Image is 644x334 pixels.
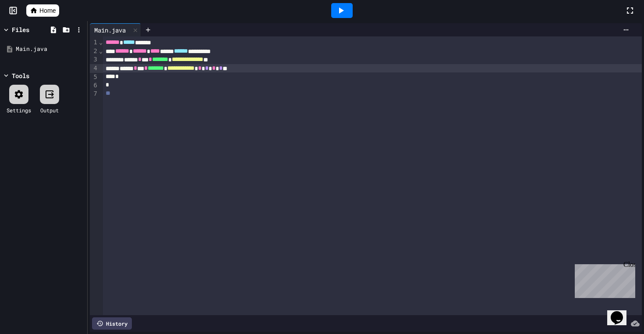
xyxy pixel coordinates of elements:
[90,47,99,56] div: 2
[7,106,31,114] div: Settings
[12,25,29,34] div: Files
[92,317,132,330] div: History
[16,45,84,54] div: Main.java
[90,55,99,64] div: 3
[90,64,99,73] div: 4
[4,4,60,56] div: Chat with us now!Close
[90,73,99,81] div: 5
[90,90,99,98] div: 7
[99,39,103,46] span: Fold line
[571,261,635,298] iframe: chat widget
[26,4,59,17] a: Home
[90,81,99,90] div: 6
[607,299,635,325] iframe: chat widget
[40,106,59,114] div: Output
[39,6,56,15] span: Home
[90,25,130,35] div: Main.java
[90,23,141,36] div: Main.java
[12,71,29,80] div: Tools
[90,38,99,47] div: 1
[99,47,103,54] span: Fold line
